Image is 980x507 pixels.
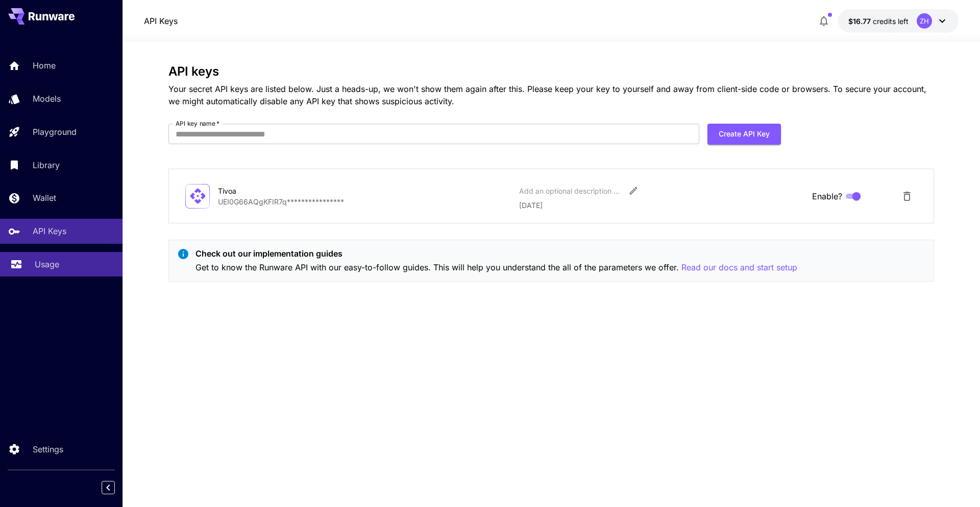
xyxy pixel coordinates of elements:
div: ZH [917,13,932,29]
button: Delete API Key [897,186,917,206]
p: Library [33,159,60,171]
p: Models [33,93,61,105]
button: Create API Key [707,124,781,145]
p: Your secret API keys are listed below. Just a heads-up, we won't show them again after this. Plea... [168,83,934,107]
a: API Keys [144,15,178,27]
h3: API keys [168,64,934,79]
div: Add an optional description or comment [519,186,621,196]
p: Check out our implementation guides [195,247,797,260]
p: Wallet [33,192,56,204]
button: Collapse sidebar [102,481,115,494]
p: API Keys [33,225,66,237]
button: $16.7709ZH [838,9,959,33]
p: Playground [33,126,77,138]
button: Edit [624,181,643,200]
p: [DATE] [519,200,804,211]
p: Home [33,59,56,72]
p: Usage [35,258,59,270]
p: Settings [33,443,63,455]
div: $16.7709 [848,16,909,27]
button: Read our docs and start setup [681,261,797,274]
div: Tivoa [218,186,320,196]
span: $16.77 [848,17,873,26]
span: Enable? [812,190,842,202]
p: Get to know the Runware API with our easy-to-follow guides. This will help you understand the all... [195,261,797,274]
label: API key name [176,119,219,128]
div: Collapse sidebar [109,478,122,497]
span: credits left [873,17,909,26]
nav: breadcrumb [144,15,178,27]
